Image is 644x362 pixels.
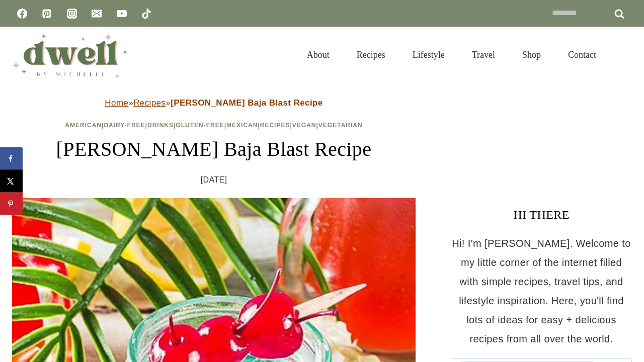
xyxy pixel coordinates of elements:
[451,206,632,224] h3: HI THERE
[105,98,128,108] a: Home
[147,122,174,129] a: Drinks
[136,4,156,24] a: TikTok
[105,98,323,108] span: » »
[318,122,363,129] a: Vegetarian
[12,4,32,24] a: Facebook
[292,122,316,129] a: Vegan
[451,234,632,348] p: Hi! I'm [PERSON_NAME]. Welcome to my little corner of the internet filled with simple recipes, tr...
[458,37,509,72] a: Travel
[133,98,166,108] a: Recipes
[399,37,458,72] a: Lifestyle
[554,37,610,72] a: Contact
[65,122,362,129] span: | | | | | | |
[87,4,107,24] a: Email
[65,122,102,129] a: American
[171,98,323,108] strong: [PERSON_NAME] Baja Blast Recipe
[37,4,57,24] a: Pinterest
[201,172,227,188] time: [DATE]
[104,122,145,129] a: Dairy-Free
[509,37,554,72] a: Shop
[293,37,610,72] nav: Primary Navigation
[226,122,258,129] a: Mexican
[615,46,632,63] button: View Search Form
[112,4,132,24] a: YouTube
[293,37,343,72] a: About
[343,37,399,72] a: Recipes
[176,122,224,129] a: Gluten-Free
[260,122,290,129] a: Recipes
[12,134,416,164] h1: [PERSON_NAME] Baja Blast Recipe
[62,4,82,24] a: Instagram
[12,32,128,78] img: DWELL by michelle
